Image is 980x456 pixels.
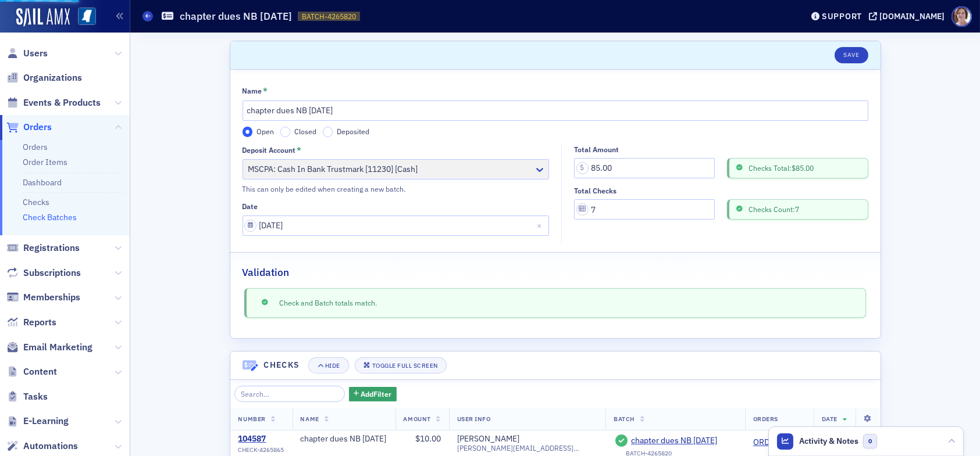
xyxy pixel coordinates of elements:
span: Profile [952,6,972,27]
a: Order Items [23,157,67,167]
div: Deposit Account [243,146,296,155]
span: Checks Total: [746,163,814,173]
span: Memberships [23,291,80,304]
a: E-Learning [6,415,69,428]
div: Support [822,11,862,21]
span: Open [256,127,274,136]
input: Closed [280,127,291,137]
div: This can only be edited when creating a new batch. [243,184,550,194]
a: Reports [6,316,56,329]
span: Deposited [337,127,369,136]
div: Total Amount [574,145,619,154]
span: 0 [863,434,878,448]
a: Automations [6,440,78,453]
a: Organizations [6,71,82,84]
button: Close [533,216,549,236]
input: Search… [234,386,345,402]
span: Orders [23,121,52,134]
span: CHECK-4265865 [238,446,284,454]
span: $85.00 [792,163,814,173]
div: Total Checks [574,186,616,195]
abbr: This field is required [297,145,301,156]
div: Name [243,87,262,95]
a: Subscriptions [6,267,81,279]
a: Checks [23,197,49,207]
a: Registrations [6,242,80,254]
input: 0.00 [574,158,715,178]
a: [PERSON_NAME] [457,434,519,444]
span: Subscriptions [23,267,81,279]
a: chapter dues NB [DATE] [631,436,737,446]
a: Events & Products [6,96,101,109]
div: Toggle Full Screen [372,362,438,369]
span: $10.00 [415,433,441,444]
div: Date [243,202,258,211]
div: Hide [325,362,340,369]
button: Save [835,47,868,63]
h4: Checks [263,359,300,371]
span: Add Filter [361,389,392,399]
span: Activity & Notes [800,435,859,447]
button: [DOMAIN_NAME] [869,12,949,20]
span: Number [238,415,266,423]
a: View Homepage [70,8,96,27]
span: [PERSON_NAME][EMAIL_ADDRESS][PERSON_NAME][DOMAIN_NAME] [457,444,597,453]
h1: chapter dues NB [DATE] [180,9,292,23]
span: Events & Products [23,96,101,109]
span: Name [301,415,319,423]
span: Automations [23,440,78,453]
button: Toggle Full Screen [355,357,447,374]
span: Content [23,365,57,378]
span: Checks Count: 7 [746,204,799,214]
span: Organizations [23,71,82,84]
span: Users [23,47,48,60]
span: Email Marketing [23,341,92,354]
a: Email Marketing [6,341,92,354]
a: Orders [23,142,48,152]
a: 104587 [238,434,284,444]
span: Batch [614,415,635,423]
span: Tasks [23,390,48,403]
a: Memberships [6,291,80,304]
div: chapter dues NB [DATE] [301,434,387,444]
span: Check and Batch totals match. [271,297,377,308]
input: Open [243,127,253,137]
span: Registrations [23,242,80,254]
a: Tasks [6,390,48,403]
a: ORD-4265898 [753,437,806,448]
button: AddFilter [349,387,397,401]
a: Orders [6,121,52,134]
input: MM/DD/YYYY [243,216,550,236]
button: Hide [308,357,349,374]
a: Check Batches [23,212,77,222]
span: Date [822,415,838,423]
a: Content [6,365,57,378]
span: Amount [404,415,431,423]
span: User Info [457,415,491,423]
span: Orders [753,415,778,423]
img: SailAMX [78,8,96,26]
span: E-Learning [23,415,69,428]
div: [DOMAIN_NAME] [879,11,945,21]
span: Closed [294,127,316,136]
span: BATCH-4265820 [302,12,356,21]
span: Reports [23,316,56,329]
input: Deposited [323,127,333,137]
abbr: This field is required [263,86,268,96]
a: Users [6,47,48,60]
h2: Validation [243,265,290,280]
a: Dashboard [23,177,62,188]
img: SailAMX [16,8,70,27]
